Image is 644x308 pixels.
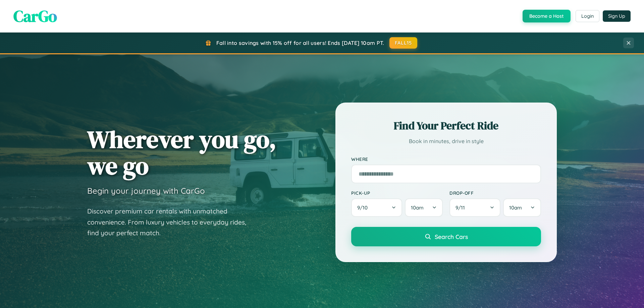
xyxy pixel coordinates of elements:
[435,233,468,240] span: Search Cars
[216,40,384,46] span: Fall into savings with 15% off for all users! Ends [DATE] 10am PT.
[87,126,276,179] h1: Wherever you go, we go
[509,204,522,211] span: 10am
[13,5,57,27] span: CarGo
[389,37,418,49] button: FALL15
[503,198,541,217] button: 10am
[87,206,255,239] p: Discover premium car rentals with unmatched convenience. From luxury vehicles to everyday rides, ...
[351,156,541,162] label: Where
[357,204,371,211] span: 9 / 10
[449,190,541,196] label: Drop-off
[576,10,599,22] button: Login
[523,10,571,22] button: Become a Host
[351,118,541,133] h2: Find Your Perfect Ride
[603,10,631,22] button: Sign Up
[351,136,541,146] p: Book in minutes, drive in style
[351,198,402,217] button: 9/10
[411,204,424,211] span: 10am
[351,227,541,246] button: Search Cars
[455,204,468,211] span: 9 / 11
[87,186,205,196] h3: Begin your journey with CarGo
[405,198,443,217] button: 10am
[351,190,443,196] label: Pick-up
[449,198,500,217] button: 9/11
